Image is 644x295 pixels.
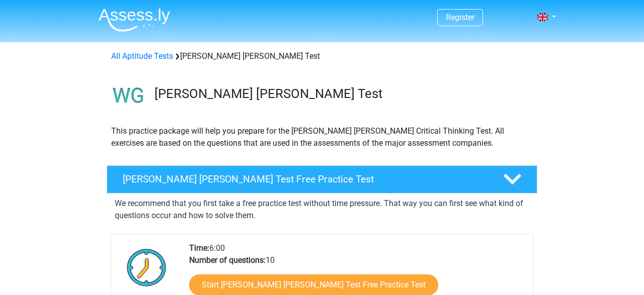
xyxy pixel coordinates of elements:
[446,13,474,22] a: Register
[99,8,170,32] img: Assessly
[111,51,173,61] a: All Aptitude Tests
[115,198,529,222] p: We recommend that you first take a free practice test without time pressure. That way you can fir...
[189,243,209,253] b: Time:
[107,74,150,117] img: watson glaser test
[107,50,537,62] div: [PERSON_NAME] [PERSON_NAME] Test
[111,125,533,149] p: This practice package will help you prepare for the [PERSON_NAME] [PERSON_NAME] Critical Thinking...
[121,242,172,292] img: Clock
[103,165,541,193] a: [PERSON_NAME] [PERSON_NAME] Test Free Practice Test
[189,255,266,265] b: Number of questions:
[154,86,529,102] h3: [PERSON_NAME] [PERSON_NAME] Test
[123,173,487,185] h4: [PERSON_NAME] [PERSON_NAME] Test Free Practice Test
